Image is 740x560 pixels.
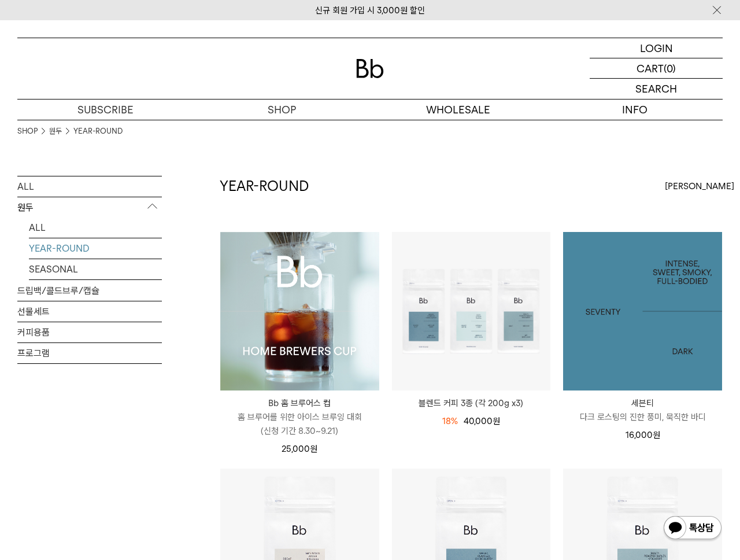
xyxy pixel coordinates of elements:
a: 블렌드 커피 3종 (각 200g x3) [392,396,551,410]
span: 원 [310,444,317,454]
p: (0) [664,58,676,78]
a: Bb 홈 브루어스 컵 홈 브루어를 위한 아이스 브루잉 대회(신청 기간 8.30~9.21) [220,396,379,438]
a: ALL [29,218,162,238]
a: SEASONAL [29,259,162,279]
a: YEAR-ROUND [29,238,162,259]
a: CART (0) [590,58,723,79]
a: SHOP [194,100,370,120]
img: 로고 [356,59,384,78]
img: Bb 홈 브루어스 컵 [220,232,379,391]
img: 블렌드 커피 3종 (각 200g x3) [392,232,551,391]
p: 세븐티 [563,396,722,410]
img: 1000000256_add2_011.jpg [563,232,722,391]
p: WHOLESALE [370,100,546,120]
img: 카카오톡 채널 1:1 채팅 버튼 [663,515,723,543]
p: INFO [546,100,723,120]
a: 원두 [49,126,62,137]
span: 25,000 [282,444,317,454]
p: CART [637,58,664,78]
p: SEARCH [635,79,677,99]
span: 원 [653,430,660,440]
span: 16,000 [626,430,660,440]
h2: YEAR-ROUND [220,176,309,196]
a: SUBSCRIBE [17,100,194,120]
span: 40,000 [464,416,500,426]
a: 선물세트 [17,301,162,322]
a: 세븐티 다크 로스팅의 진한 풍미, 묵직한 바디 [563,396,722,424]
p: Bb 홈 브루어스 컵 [220,396,379,410]
div: 18% [442,414,458,428]
a: 드립백/콜드브루/캡슐 [17,281,162,301]
a: YEAR-ROUND [73,126,123,137]
a: LOGIN [590,38,723,58]
a: 세븐티 [563,232,722,391]
a: ALL [17,176,162,197]
a: 커피용품 [17,322,162,342]
span: [PERSON_NAME] [665,179,734,193]
p: 다크 로스팅의 진한 풍미, 묵직한 바디 [563,410,722,424]
p: 홈 브루어를 위한 아이스 브루잉 대회 (신청 기간 8.30~9.21) [220,410,379,438]
p: 원두 [17,197,162,218]
a: SHOP [17,126,38,137]
p: LOGIN [640,38,673,58]
span: 원 [493,416,500,426]
a: 프로그램 [17,343,162,363]
a: 신규 회원 가입 시 3,000원 할인 [315,5,425,16]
